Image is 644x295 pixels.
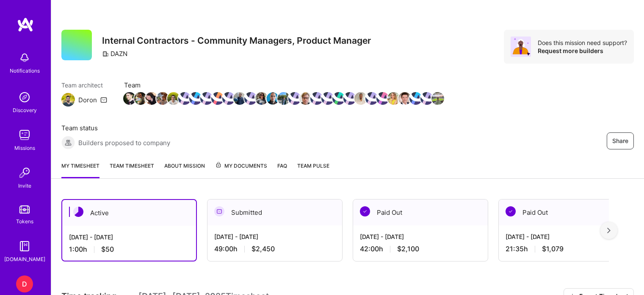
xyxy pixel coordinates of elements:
[157,91,168,106] a: Team Member Avatar
[14,275,35,292] a: D
[245,91,256,106] a: Team Member Avatar
[377,91,388,106] a: Team Member Avatar
[222,92,235,105] img: Team Member Avatar
[145,92,158,105] img: Team Member Avatar
[73,207,83,217] img: Active
[420,92,433,105] img: Team Member Avatar
[190,91,201,106] a: Team Member Avatar
[266,92,279,105] img: Team Member Avatar
[223,91,234,106] a: Team Member Avatar
[156,92,169,105] img: Team Member Avatar
[322,91,333,106] a: Team Member Avatar
[409,92,422,105] img: Team Member Avatar
[277,92,290,105] img: Team Member Avatar
[61,161,100,178] a: My timesheet
[607,228,611,233] img: right
[506,206,516,216] img: Paid Out
[4,255,45,264] div: [DOMAIN_NAME]
[511,37,531,57] img: Avatar
[421,91,432,106] a: Team Member Avatar
[10,66,40,75] div: Notifications
[69,245,189,254] div: 1:00 h
[360,244,481,253] div: 42:00 h
[146,91,157,106] a: Team Member Avatar
[297,161,329,178] a: Team Pulse
[353,199,488,225] div: Paid Out
[332,92,345,105] img: Team Member Avatar
[214,206,224,216] img: Submitted
[333,91,344,106] a: Team Member Avatar
[212,91,223,106] a: Team Member Avatar
[214,244,335,253] div: 49:00 h
[102,51,109,57] i: icon CompanyGray
[278,91,289,106] a: Team Member Avatar
[607,132,634,149] button: Share
[69,233,189,242] div: [DATE] - [DATE]
[78,96,97,104] div: Doron
[167,92,180,105] img: Team Member Avatar
[61,124,170,132] span: Team status
[61,81,107,90] span: Team architect
[343,92,356,105] img: Team Member Avatar
[16,238,33,255] img: guide book
[100,96,107,103] i: icon Mail
[355,91,366,106] a: Team Member Avatar
[164,161,205,178] a: About Mission
[61,136,75,149] img: Builders proposed to company
[612,137,628,145] span: Share
[360,206,370,216] img: Paid Out
[387,92,400,105] img: Team Member Avatar
[207,199,342,225] div: Submitted
[189,92,202,105] img: Team Member Avatar
[200,92,213,105] img: Team Member Avatar
[101,245,114,254] span: $50
[168,91,179,106] a: Team Member Avatar
[211,92,224,105] img: Team Member Avatar
[179,91,190,106] a: Team Member Avatar
[267,91,278,106] a: Team Member Avatar
[215,161,267,178] a: My Documents
[102,49,127,58] div: DAZN
[252,244,275,253] span: $2,450
[14,143,35,152] div: Missions
[388,91,399,106] a: Team Member Avatar
[61,93,75,107] img: Team Architect
[344,91,355,106] a: Team Member Avatar
[16,126,33,143] img: teamwork
[178,92,191,105] img: Team Member Avatar
[360,232,481,241] div: [DATE] - [DATE]
[297,163,329,169] span: Team Pulse
[13,106,37,115] div: Discovery
[277,161,287,178] a: FAQ
[124,81,443,90] span: Team
[499,199,633,225] div: Paid Out
[16,217,33,226] div: Tokens
[78,138,170,147] span: Builders proposed to company
[214,232,335,241] div: [DATE] - [DATE]
[18,181,31,190] div: Invite
[102,35,371,46] h3: Internal Contractors - Community Managers, Product Manager
[16,49,33,66] img: bell
[201,91,212,106] a: Team Member Avatar
[376,92,389,105] img: Team Member Avatar
[321,92,334,105] img: Team Member Avatar
[110,161,154,178] a: Team timesheet
[16,89,33,106] img: discovery
[215,161,267,171] span: My Documents
[311,91,322,106] a: Team Member Avatar
[17,17,34,32] img: logo
[399,91,410,106] a: Team Member Avatar
[354,92,367,105] img: Team Member Avatar
[134,92,147,105] img: Team Member Avatar
[538,39,627,47] div: Does this mission need support?
[538,47,627,55] div: Request more builders
[366,91,377,106] a: Team Member Avatar
[255,92,268,105] img: Team Member Avatar
[398,92,411,105] img: Team Member Avatar
[234,91,245,106] a: Team Member Avatar
[123,92,136,105] img: Team Member Avatar
[365,92,378,105] img: Team Member Avatar
[135,91,146,106] a: Team Member Avatar
[397,244,419,253] span: $2,100
[506,244,627,253] div: 21:35 h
